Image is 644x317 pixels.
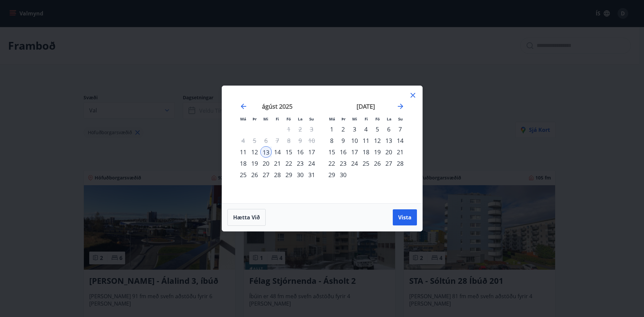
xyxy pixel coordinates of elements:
[326,169,337,180] div: 29
[360,146,372,158] div: 18
[306,158,317,169] td: Choose sunnudagur, 24. ágúst 2025 as your check-out date. It’s available.
[283,169,294,180] div: 29
[383,135,394,146] td: Choose laugardagur, 13. september 2025 as your check-out date. It’s available.
[263,116,268,121] small: Mi
[394,146,406,158] div: 21
[394,158,406,169] div: 28
[326,146,337,158] td: Choose mánudagur, 15. september 2025 as your check-out date. It’s available.
[276,116,279,121] small: Fi
[349,146,360,158] td: Choose miðvikudagur, 17. september 2025 as your check-out date. It’s available.
[326,169,337,180] td: Choose mánudagur, 29. september 2025 as your check-out date. It’s available.
[294,135,306,146] td: Not available. laugardagur, 9. ágúst 2025
[394,123,406,135] div: 7
[249,158,260,169] div: 19
[360,158,372,169] div: 25
[383,123,394,135] div: 6
[383,146,394,158] div: 20
[360,135,372,146] div: 11
[337,123,349,135] td: Choose þriðjudagur, 2. september 2025 as your check-out date. It’s available.
[326,158,337,169] td: Choose mánudagur, 22. september 2025 as your check-out date. It’s available.
[227,209,266,226] button: Hætta við
[326,135,337,146] div: 8
[237,146,249,158] td: Choose mánudagur, 11. ágúst 2025 as your check-out date. It’s available.
[249,146,260,158] div: 12
[393,209,417,225] button: Vista
[260,146,272,158] td: Selected as start date. miðvikudagur, 13. ágúst 2025
[260,158,272,169] div: 20
[230,94,414,195] div: Calendar
[372,146,383,158] td: Choose föstudagur, 19. september 2025 as your check-out date. It’s available.
[341,116,345,121] small: Þr
[294,158,306,169] div: 23
[260,169,272,180] div: 27
[326,123,337,135] div: 1
[272,169,283,180] td: Choose fimmtudagur, 28. ágúst 2025 as your check-out date. It’s available.
[349,123,360,135] td: Choose miðvikudagur, 3. september 2025 as your check-out date. It’s available.
[394,146,406,158] td: Choose sunnudagur, 21. september 2025 as your check-out date. It’s available.
[237,146,249,158] div: 11
[398,116,403,121] small: Su
[372,146,383,158] div: 19
[298,116,303,121] small: La
[309,116,314,121] small: Su
[394,123,406,135] td: Choose sunnudagur, 7. september 2025 as your check-out date. It’s available.
[249,169,260,180] td: Choose þriðjudagur, 26. ágúst 2025 as your check-out date. It’s available.
[249,135,260,146] td: Not available. þriðjudagur, 5. ágúst 2025
[372,123,383,135] td: Choose föstudagur, 5. september 2025 as your check-out date. It’s available.
[394,135,406,146] div: 14
[306,146,317,158] div: 17
[283,135,294,146] td: Not available. föstudagur, 8. ágúst 2025
[360,146,372,158] td: Choose fimmtudagur, 18. september 2025 as your check-out date. It’s available.
[394,158,406,169] td: Choose sunnudagur, 28. september 2025 as your check-out date. It’s available.
[326,123,337,135] td: Choose mánudagur, 1. september 2025 as your check-out date. It’s available.
[349,123,360,135] div: 3
[237,135,249,146] td: Not available. mánudagur, 4. ágúst 2025
[272,169,283,180] div: 28
[383,135,394,146] div: 13
[360,123,372,135] div: 4
[337,158,349,169] td: Choose þriðjudagur, 23. september 2025 as your check-out date. It’s available.
[337,123,349,135] div: 2
[394,135,406,146] td: Choose sunnudagur, 14. september 2025 as your check-out date. It’s available.
[294,169,306,180] div: 30
[272,146,283,158] td: Choose fimmtudagur, 14. ágúst 2025 as your check-out date. It’s available.
[260,169,272,180] td: Choose miðvikudagur, 27. ágúst 2025 as your check-out date. It’s available.
[372,135,383,146] div: 12
[283,169,294,180] td: Choose föstudagur, 29. ágúst 2025 as your check-out date. It’s available.
[337,146,349,158] td: Choose þriðjudagur, 16. september 2025 as your check-out date. It’s available.
[372,158,383,169] td: Choose föstudagur, 26. september 2025 as your check-out date. It’s available.
[372,158,383,169] div: 26
[360,135,372,146] td: Choose fimmtudagur, 11. september 2025 as your check-out date. It’s available.
[349,158,360,169] div: 24
[306,169,317,180] td: Choose sunnudagur, 31. ágúst 2025 as your check-out date. It’s available.
[360,158,372,169] td: Choose fimmtudagur, 25. september 2025 as your check-out date. It’s available.
[349,158,360,169] td: Choose miðvikudagur, 24. september 2025 as your check-out date. It’s available.
[283,158,294,169] td: Choose föstudagur, 22. ágúst 2025 as your check-out date. It’s available.
[272,146,283,158] div: 14
[337,135,349,146] div: 9
[383,158,394,169] div: 27
[260,135,272,146] td: Not available. miðvikudagur, 6. ágúst 2025
[294,123,306,135] td: Not available. laugardagur, 2. ágúst 2025
[337,169,349,180] div: 30
[383,158,394,169] td: Choose laugardagur, 27. september 2025 as your check-out date. It’s available.
[372,135,383,146] td: Choose föstudagur, 12. september 2025 as your check-out date. It’s available.
[383,123,394,135] td: Choose laugardagur, 6. september 2025 as your check-out date. It’s available.
[272,158,283,169] td: Choose fimmtudagur, 21. ágúst 2025 as your check-out date. It’s available.
[260,146,272,158] div: 13
[398,214,412,221] span: Vista
[306,123,317,135] td: Not available. sunnudagur, 3. ágúst 2025
[375,116,380,121] small: Fö
[383,146,394,158] td: Choose laugardagur, 20. september 2025 as your check-out date. It’s available.
[260,158,272,169] td: Choose miðvikudagur, 20. ágúst 2025 as your check-out date. It’s available.
[360,123,372,135] td: Choose fimmtudagur, 4. september 2025 as your check-out date. It’s available.
[237,169,249,180] div: 25
[337,135,349,146] td: Choose þriðjudagur, 9. september 2025 as your check-out date. It’s available.
[306,146,317,158] td: Choose sunnudagur, 17. ágúst 2025 as your check-out date. It’s available.
[249,158,260,169] td: Choose þriðjudagur, 19. ágúst 2025 as your check-out date. It’s available.
[357,102,375,110] strong: [DATE]
[283,146,294,158] td: Choose föstudagur, 15. ágúst 2025 as your check-out date. It’s available.
[283,158,294,169] div: 22
[326,158,337,169] div: 22
[349,146,360,158] div: 17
